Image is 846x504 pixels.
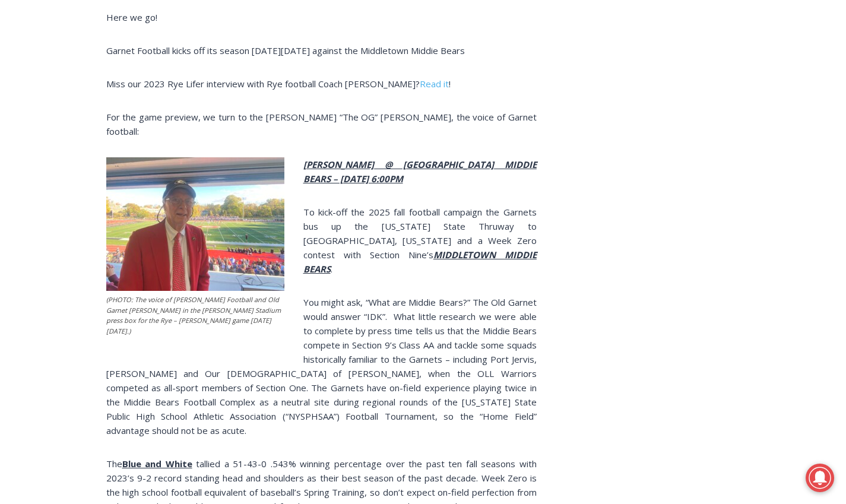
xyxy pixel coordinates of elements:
[303,159,537,185] u: [PERSON_NAME] @ [GEOGRAPHIC_DATA] MIDDIE BEARS – [DATE] 6:00PM
[420,78,449,90] a: Read it
[106,110,537,138] p: For the game preview, we turn to the [PERSON_NAME] “The OG” [PERSON_NAME], the voice of Garnet fo...
[106,295,537,438] p: You might ask, “What are Middie Bears?” The Old Garnet would answer “IDK”. What little research w...
[106,294,284,336] figcaption: (PHOTO: The voice of [PERSON_NAME] Football and Old Garnet [PERSON_NAME] in the [PERSON_NAME] Sta...
[303,249,537,275] u: MIDDLETOWN MIDDIE BEARS
[106,43,537,58] p: Garnet Football kicks off its season [DATE][DATE] against the Middletown Middie Bears
[106,10,537,24] p: Here we go!
[106,157,284,291] img: (PHOTO: The voice of Rye Garnet Football and Old Garnet Steve Feeney in the Nugent Stadium press ...
[122,458,192,470] u: Blue and White
[106,205,537,276] p: To kick-off the 2025 fall football campaign the Garnets bus up the [US_STATE] State Thruway to [G...
[106,77,537,91] p: Miss our 2023 Rye Lifer interview with Rye football Coach [PERSON_NAME]? !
